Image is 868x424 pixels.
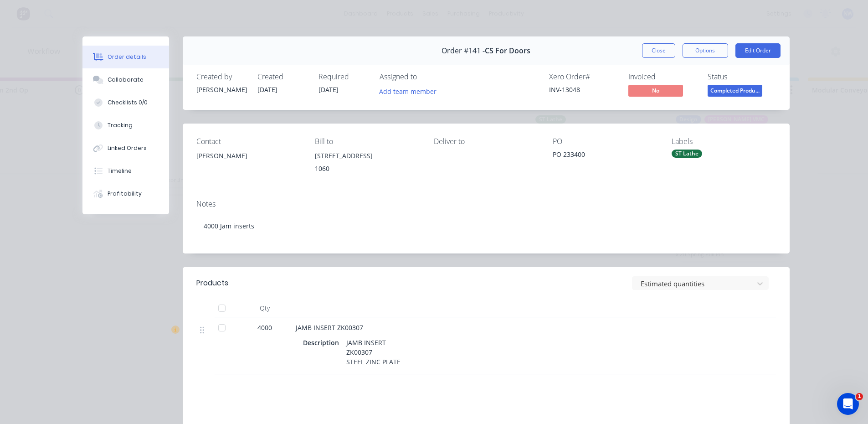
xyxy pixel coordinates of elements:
span: Order #141 - [442,47,485,55]
span: CS For Doors [485,47,530,55]
div: Checklists 0/0 [108,98,148,107]
div: 4000 Jam inserts [196,212,776,240]
div: Created by [196,72,247,81]
div: Created [257,72,308,81]
button: Timeline [82,160,169,182]
span: 1 [856,393,863,400]
button: Checklists 0/0 [82,91,169,114]
span: [DATE] [318,85,339,94]
div: Bill to [315,137,419,146]
div: [STREET_ADDRESS] [315,150,419,162]
div: Invoiced [628,72,697,81]
span: [DATE] [257,85,277,94]
span: JAMB INSERT ZK00307 [296,323,363,332]
div: Required [318,72,369,81]
iframe: Intercom live chat [837,393,859,415]
button: Profitability [82,182,169,205]
div: Xero Order # [549,72,617,81]
button: Add team member [380,85,442,97]
div: Profitability [108,190,142,198]
div: Tracking [108,121,133,129]
div: [PERSON_NAME] [196,85,247,94]
div: JAMB INSERT ZK00307 STEEL ZINC PLATE [343,336,404,368]
button: Close [642,43,675,58]
button: Add team member [374,85,441,97]
div: [STREET_ADDRESS]1060 [315,150,419,179]
div: Qty [237,299,292,317]
div: Timeline [108,167,132,175]
button: Options [683,43,728,58]
span: 4000 [257,323,272,332]
div: Deliver to [434,137,538,146]
button: Completed Produ... [708,85,762,98]
div: PO [553,137,657,146]
div: Products [196,278,228,289]
div: Labels [672,137,776,146]
div: Description [303,336,343,349]
div: Status [708,72,776,81]
button: Order details [82,46,169,68]
div: Notes [196,200,776,208]
div: INV-13048 [549,85,617,94]
button: Edit Order [735,43,781,58]
div: Linked Orders [108,144,147,152]
div: Assigned to [380,72,471,81]
span: No [628,85,683,96]
div: Collaborate [108,76,144,84]
div: Contact [196,137,301,146]
div: Order details [108,53,146,61]
div: 1060 [315,162,419,175]
button: Tracking [82,114,169,137]
button: Linked Orders [82,137,169,160]
span: Completed Produ... [708,85,762,96]
div: ST Lathe [672,150,702,158]
button: Collaborate [82,68,169,91]
div: PO 233400 [553,150,657,162]
div: [PERSON_NAME] [196,150,301,162]
div: [PERSON_NAME] [196,150,301,179]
